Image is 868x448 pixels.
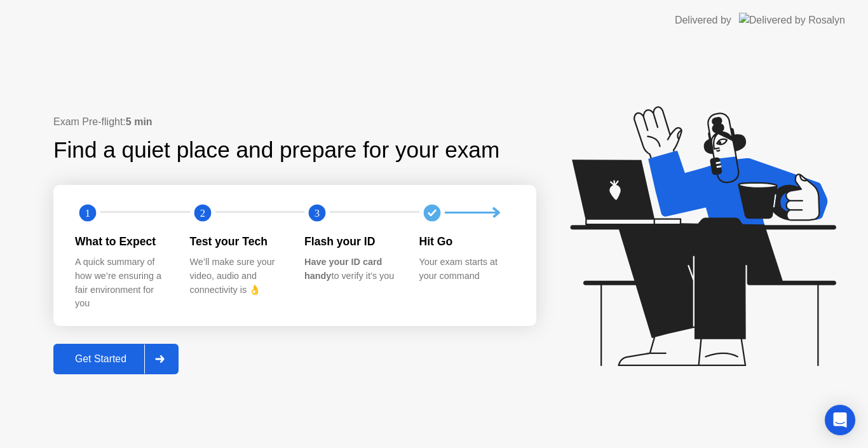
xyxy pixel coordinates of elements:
div: Get Started [57,353,144,365]
img: Delivered by Rosalyn [739,13,845,27]
div: Hit Go [419,233,514,250]
div: to verify it’s you [304,255,399,283]
div: We’ll make sure your video, audio and connectivity is 👌 [190,255,285,297]
button: Get Started [53,344,179,374]
text: 2 [200,207,205,219]
text: 3 [315,207,320,219]
div: Flash your ID [304,233,399,250]
text: 1 [85,207,90,219]
b: 5 min [126,116,153,127]
div: Open Intercom Messenger [825,405,855,435]
div: Find a quiet place and prepare for your exam [53,133,501,167]
div: Your exam starts at your command [419,255,514,283]
div: Delivered by [675,13,731,28]
div: Exam Pre-flight: [53,114,536,130]
div: Test your Tech [190,233,285,250]
div: A quick summary of how we’re ensuring a fair environment for you [75,255,170,310]
b: Have your ID card handy [304,257,382,281]
div: What to Expect [75,233,170,250]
